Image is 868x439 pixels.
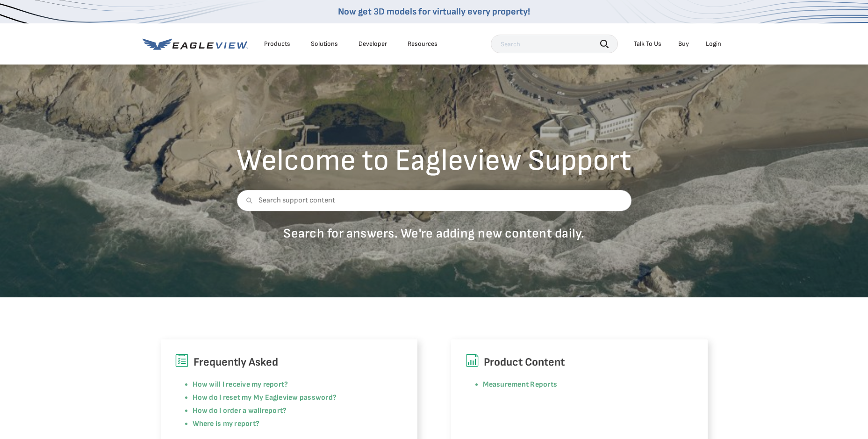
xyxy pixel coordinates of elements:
[359,40,387,48] a: Developer
[338,6,530,17] a: Now get 3D models for virtually every property!
[408,40,438,48] div: Resources
[262,406,283,415] a: report
[175,353,403,371] h6: Frequently Asked
[634,40,661,48] div: Talk To Us
[237,190,631,211] input: Search support content
[237,225,631,242] p: Search for answers. We're adding new content daily.
[193,380,288,389] a: How will I receive my report?
[264,40,290,48] div: Products
[311,40,338,48] div: Solutions
[678,40,689,48] a: Buy
[706,40,721,48] div: Login
[237,146,631,176] h2: Welcome to Eagleview Support
[283,406,287,415] a: ?
[483,380,558,389] a: Measurement Reports
[491,35,618,53] input: Search
[193,393,337,402] a: How do I reset my My Eagleview password?
[193,419,260,428] a: Where is my report?
[193,406,262,415] a: How do I order a wall
[465,353,694,371] h6: Product Content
